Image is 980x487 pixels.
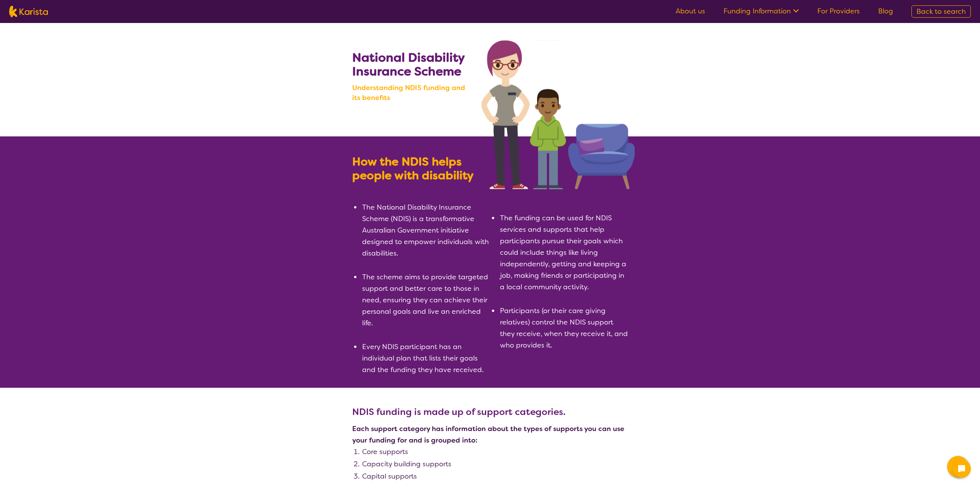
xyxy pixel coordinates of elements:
a: Back to search [911,5,971,18]
li: The scheme aims to provide targeted support and better care to those in need, ensuring they can a... [361,271,490,329]
li: The National Disability Insurance Scheme (NDIS) is a transformative Australian Government initiat... [361,202,490,259]
b: Each support category has information about the types of supports you can use your funding for an... [352,424,624,445]
button: Channel Menu [947,456,969,477]
img: Search NDIS services with Karista [482,40,635,189]
a: Funding Information [724,7,799,16]
a: Blog [878,7,893,16]
b: Understanding NDIS funding and its benefits [352,83,474,103]
b: National Disability Insurance Scheme [352,49,464,79]
li: Capital supports [361,471,628,482]
a: For Providers [817,7,860,16]
a: About us [676,7,705,16]
li: Core supports [361,446,628,457]
b: NDIS funding is made up of support categories. [352,406,565,418]
span: Back to search [916,7,966,16]
li: Participants (or their care giving relatives) control the NDIS support they receive, when they re... [499,305,628,351]
img: Karista logo [9,6,48,17]
li: Every NDIS participant has an individual plan that lists their goals and the funding they have re... [361,341,490,375]
li: The funding can be used for NDIS services and supports that help participants pursue their goals ... [499,212,628,293]
b: How the NDIS helps people with disability [352,154,474,183]
li: Capacity building supports [361,458,628,470]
